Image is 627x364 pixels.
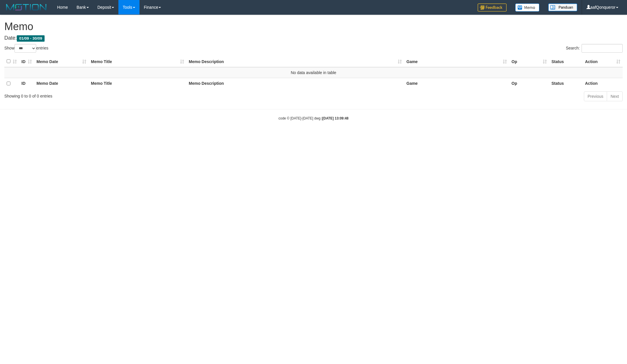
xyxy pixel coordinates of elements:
[89,78,186,89] th: Memo Title
[509,56,549,67] th: Op: activate to sort column ascending
[404,56,509,67] th: Game: activate to sort column ascending
[34,78,89,89] th: Memo Date
[4,56,19,67] th: : activate to sort column ascending
[186,78,404,89] th: Memo Description
[278,116,349,120] small: code © [DATE]-[DATE] dwg |
[89,56,186,67] th: Memo Title: activate to sort column ascending
[515,3,540,12] img: Button%20Memo.svg
[4,67,623,78] td: No data available in table
[14,44,36,53] select: Showentries
[584,91,607,101] a: Previous
[322,116,349,120] strong: [DATE] 13:09:48
[478,3,507,12] img: Feedback.jpg
[4,35,623,41] h4: Date:
[607,91,623,101] a: Next
[4,44,48,53] label: Show entries
[566,44,623,53] label: Search:
[17,35,45,42] span: 01/09 - 30/09
[549,56,583,67] th: Status
[4,91,257,99] div: Showing 0 to 0 of 0 entries
[583,78,623,89] th: Action
[583,56,623,67] th: Action: activate to sort column ascending
[19,78,34,89] th: ID
[186,56,404,67] th: Memo Description: activate to sort column ascending
[4,21,623,32] h1: Memo
[549,78,583,89] th: Status
[582,44,623,53] input: Search:
[19,56,34,67] th: ID: activate to sort column ascending
[4,3,48,12] img: MOTION_logo.png
[548,3,577,11] img: panduan.png
[34,56,89,67] th: Memo Date: activate to sort column ascending
[404,78,509,89] th: Game
[509,78,549,89] th: Op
